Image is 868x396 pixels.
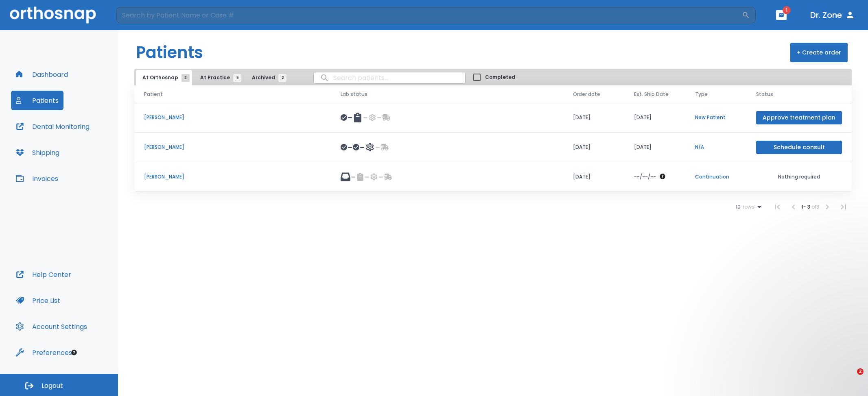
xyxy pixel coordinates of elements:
span: of 3 [811,203,819,210]
span: Archived [252,74,282,81]
td: [DATE] [624,133,685,162]
span: At Practice [200,74,237,81]
input: Search by Patient Name or Case # [116,7,742,23]
button: Invoices [11,169,63,188]
span: 10 [736,204,741,210]
td: [DATE] [563,133,624,162]
span: Est. Ship Date [634,91,669,98]
button: Dashboard [11,65,73,84]
button: Approve treatment plan [756,111,842,124]
button: Schedule consult [756,141,842,154]
span: Lab status [341,91,367,98]
span: Patient [144,91,163,98]
span: Completed [485,74,515,81]
p: Nothing required [756,173,842,181]
button: Account Settings [11,317,92,336]
span: 5 [233,74,241,82]
p: [PERSON_NAME] [144,144,321,151]
iframe: Intercom live chat [840,368,860,388]
input: search [314,70,465,86]
span: Type [695,91,708,98]
div: Tooltip anchor [70,349,78,356]
p: [PERSON_NAME] [144,173,321,181]
p: N/A [695,144,737,151]
span: 1 [783,6,791,14]
span: 2 [857,368,864,375]
p: New Patient [695,114,737,121]
button: Shipping [11,143,64,162]
div: The date will be available after approving treatment plan [634,173,676,181]
span: Logout [42,381,63,390]
span: 2 [278,74,286,82]
div: tabs [136,70,291,85]
span: 3 [181,74,190,82]
p: --/--/-- [634,173,656,181]
span: rows [741,204,754,210]
p: [PERSON_NAME] [144,114,321,121]
button: Price List [11,291,65,310]
span: Order date [573,91,600,98]
span: Status [756,91,773,98]
td: [DATE] [563,162,624,192]
h1: Patients [136,40,203,65]
img: Orthosnap [10,7,96,23]
button: Patients [11,91,63,110]
button: Dr. Zone [807,8,858,22]
p: Continuation [695,173,737,181]
td: [DATE] [624,103,685,133]
td: [DATE] [563,103,624,133]
button: + Create order [790,43,848,62]
button: Preferences [11,343,77,362]
span: 1 - 3 [802,203,811,210]
button: Help Center [11,265,76,284]
button: Dental Monitoring [11,117,94,136]
span: At Orthosnap [142,74,186,81]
